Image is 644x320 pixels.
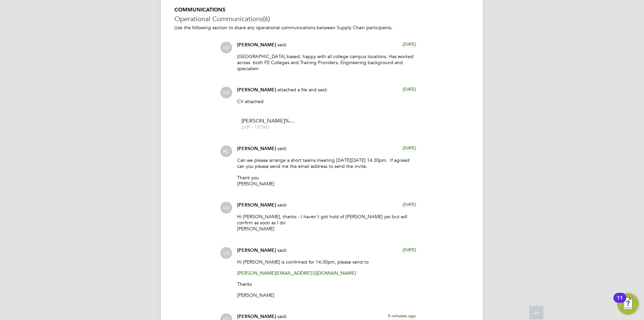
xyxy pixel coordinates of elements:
[277,42,287,48] span: said:
[241,119,295,130] a: [PERSON_NAME]%20BIRD%20-%20MH%20CV.cleaned pdf - 165kb
[237,247,276,253] span: [PERSON_NAME]
[241,125,295,130] span: pdf - 165kb
[237,175,416,187] p: Thank you [PERSON_NAME]
[617,298,623,307] div: 11
[237,214,416,232] p: Hi [PERSON_NAME], thanks - I haven't got hold of [PERSON_NAME] yet but will confirm as soon as I ...
[237,259,416,265] p: Hi [PERSON_NAME] is confirmed for 14:30pm, please send to
[277,247,287,253] span: said:
[402,201,416,207] span: [DATE]
[237,270,356,276] a: [PERSON_NAME][EMAIL_ADDRESS][DOMAIN_NAME]
[174,14,470,23] h3: Operational Communications
[402,247,416,253] span: [DATE]
[237,146,276,151] span: [PERSON_NAME]
[277,145,287,151] span: said:
[617,293,639,315] button: Open Resource Center, 11 new notifications
[237,53,416,72] p: [GEOGRAPHIC_DATA] based, happy with all college campus locations. Has worked across both FE Colle...
[402,41,416,47] span: [DATE]
[237,42,276,48] span: [PERSON_NAME]
[277,202,287,208] span: said:
[263,14,270,23] span: (6)
[174,25,470,31] p: Use the following section to share any operational communications between Supply Chain participants.
[237,87,276,93] span: [PERSON_NAME]
[220,42,232,53] span: LO
[220,202,232,214] span: LO
[237,157,416,169] p: Can we please arrange a short teams meeting [DATE][DATE] 14.30pm. If agreed can you please send m...
[237,202,276,208] span: [PERSON_NAME]
[402,86,416,92] span: [DATE]
[220,247,232,259] span: LO
[277,313,287,319] span: said:
[220,145,232,157] span: KC
[174,6,470,13] h5: COMMUNICATIONS
[220,87,232,98] span: LO
[388,313,416,319] span: 5 minutes ago
[241,119,295,124] span: [PERSON_NAME]%20BIRD%20-%20MH%20CV.cleaned
[237,314,276,319] span: [PERSON_NAME]
[277,87,328,93] span: attached a file and said:
[402,145,416,151] span: [DATE]
[237,292,416,298] p: [PERSON_NAME]
[237,281,416,287] p: Thanks
[237,98,416,104] p: CV attached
